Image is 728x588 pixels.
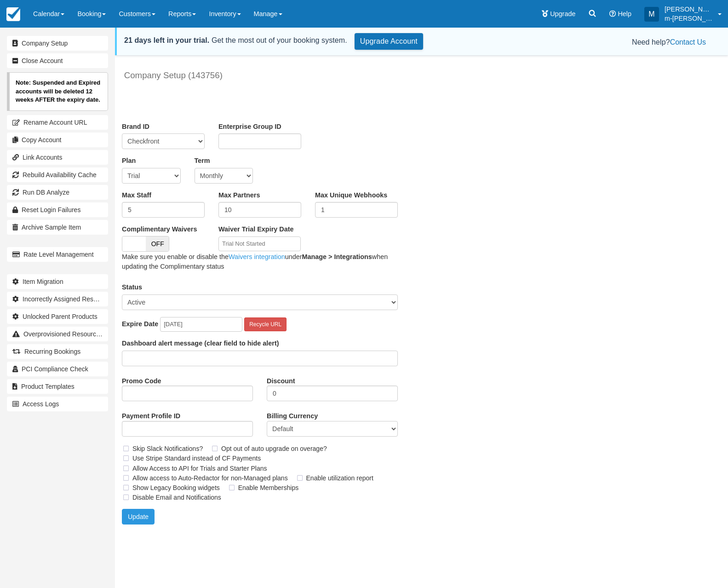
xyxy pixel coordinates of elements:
label: Allow access to Auto-Redactor for non-Managed plans [122,471,294,485]
button: Contact Us [670,37,706,48]
span: Allow access to Auto-Redactor for non-Managed plans [122,474,296,481]
label: Dashboard alert message (clear field to hide alert) [122,339,279,348]
label: Disable Email and Notifications [122,490,227,504]
span: Upgrade [550,10,575,17]
span: Skip Slack Notifications? [122,444,211,452]
label: Skip Slack Notifications? [122,442,209,455]
label: Waiver Trial Expiry Date [218,225,293,234]
label: Brand ID [122,122,149,132]
h3: Company Setup (143756) [122,67,654,83]
a: Incorrectly Assigned Resources [7,292,108,306]
label: Discount [267,373,295,386]
a: Company Setup [7,36,108,51]
label: Max Staff [122,190,151,200]
a: Rate Level Management [7,247,108,262]
span: OFF [146,236,169,251]
span: Use Stripe Standard instead of CF Payments [122,454,267,461]
a: Close Account [7,53,108,68]
i: Help [609,11,616,17]
span: Disable Email and Notifications [122,493,227,501]
label: Max Unique Webhooks [315,190,387,200]
a: Archive Sample Item [7,220,108,235]
label: Allow Access to API for Trials and Starter Plans [122,461,273,475]
span: Show Legacy Booking widgets [122,484,228,491]
a: Access Logs [7,397,108,411]
a: Copy Account [7,133,108,147]
div: Get the most out of your booking system. [124,35,347,46]
label: Enterprise Group ID [218,122,281,132]
label: Show Legacy Booking widgets [122,481,226,495]
span: Allow Access to API for Trials and Starter Plans [122,464,273,471]
label: Complimentary Waivers [122,225,205,234]
p: Note: Suspended and Expired accounts will be deleted 12 weeks AFTER the expiry date. [7,72,108,110]
button: Update [122,509,155,525]
span: Complimentary Waivers [122,225,205,247]
label: Billing Currency [267,408,318,421]
a: Unlocked Parent Products [7,309,108,324]
a: Run DB Analyze [7,185,108,200]
p: [PERSON_NAME] ([PERSON_NAME].[PERSON_NAME]) [665,5,712,14]
label: Status [122,282,142,292]
label: Enable utilization report [296,471,379,485]
label: Enable Memberships [228,481,304,495]
b: Manage > Integrations [302,253,372,260]
p: m-[PERSON_NAME]-testprod3 [665,14,712,23]
span: Help [618,10,631,17]
div: Need help? [438,37,706,48]
label: Max Partners [218,190,260,200]
a: Overprovisioned Resources [7,327,108,341]
label: Expire Date [122,319,158,329]
a: Reset Login Failures [7,202,108,217]
a: Item Migration [7,274,108,289]
img: checkfront-main-nav-mini-logo.png [6,7,20,21]
label: Term [195,156,210,166]
strong: 21 days left in your trial. [124,36,209,44]
a: Product Templates [7,379,108,394]
a: PCI Compliance Check [7,362,108,376]
button: Recycle URL [244,317,287,331]
span: Opt out of auto upgrade on overage? [211,444,333,452]
span: Enable utilization report [296,474,379,481]
input: Trial Not Started [218,236,301,252]
input: YYYY-MM-DD [160,317,242,332]
a: Recurring Bookings [7,344,108,359]
label: Opt out of auto upgrade on overage? [211,442,333,455]
select: Only affects new subscriptions made through /subscribe [267,421,398,437]
p: Make sure you enable or disable the under when updating the Complimentary status [122,252,398,271]
a: Rename Account URL [7,115,108,130]
a: Link Accounts [7,150,108,165]
label: Payment Profile ID [122,408,180,421]
label: Plan [122,156,136,166]
label: Promo Code [122,373,161,386]
a: Upgrade Account [355,33,423,50]
label: Use Stripe Standard instead of CF Payments [122,451,267,465]
a: Rebuild Availability Cache [7,167,108,182]
div: M [644,7,659,22]
span: Enable Memberships [228,484,304,491]
a: Waivers integration [229,253,285,260]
